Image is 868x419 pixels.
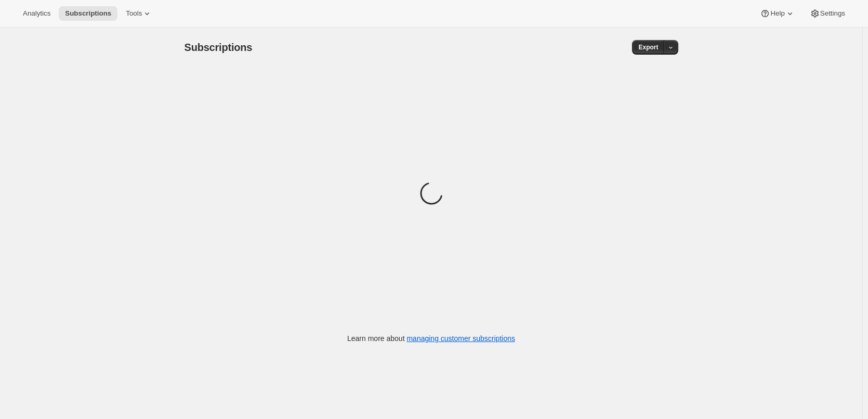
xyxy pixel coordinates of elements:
[770,9,784,18] span: Help
[120,6,159,21] button: Tools
[632,40,664,55] button: Export
[754,6,801,21] button: Help
[804,6,851,21] button: Settings
[638,43,658,51] span: Export
[126,9,142,18] span: Tools
[406,334,515,343] a: managing customer subscriptions
[185,42,253,53] span: Subscriptions
[59,6,117,21] button: Subscriptions
[65,9,111,18] span: Subscriptions
[820,9,845,18] span: Settings
[17,6,57,21] button: Analytics
[23,9,50,18] span: Analytics
[347,333,515,344] p: Learn more about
